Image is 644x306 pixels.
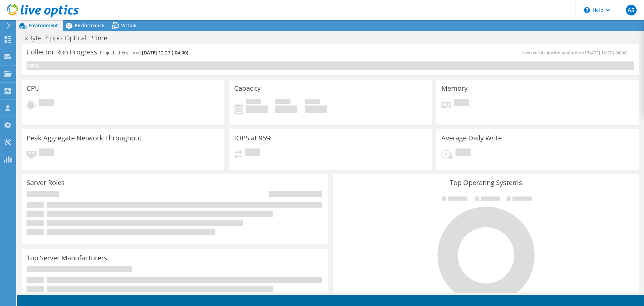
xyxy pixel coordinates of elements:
[22,34,118,42] h1: xByte_Zippo_Optical_Prime
[29,22,58,29] span: Environment
[454,99,469,108] span: Pending
[100,49,188,56] h4: Projected End Time:
[246,99,261,105] span: Used
[584,7,590,13] svg: \n
[338,179,634,186] h3: Top Operating Systems
[234,134,272,142] h3: IOPS at 95%
[441,85,468,92] h3: Memory
[586,50,628,56] span: [DATE] 12:27 (-04:00)
[305,105,327,113] h4: 0 GiB
[246,105,268,113] h4: 0 GiB
[275,99,290,105] span: Free
[441,134,502,142] h3: Average Daily Write
[75,22,104,29] span: Performance
[121,22,137,29] span: Virtual
[626,5,637,15] span: AS
[234,85,261,92] h3: Capacity
[26,134,142,142] h3: Peak Aggregate Network Throughput
[522,50,631,56] span: Next recalculation available at
[142,49,188,56] span: [DATE] 12:27 (-04:00)
[26,179,65,186] h3: Server Roles
[275,105,297,113] h4: 0 GiB
[26,254,107,262] h3: Top Server Manufacturers
[26,85,40,92] h3: CPU
[39,99,54,108] span: Pending
[305,99,320,105] span: Total
[455,148,471,158] span: Pending
[245,148,260,158] span: Pending
[39,148,54,158] span: Pending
